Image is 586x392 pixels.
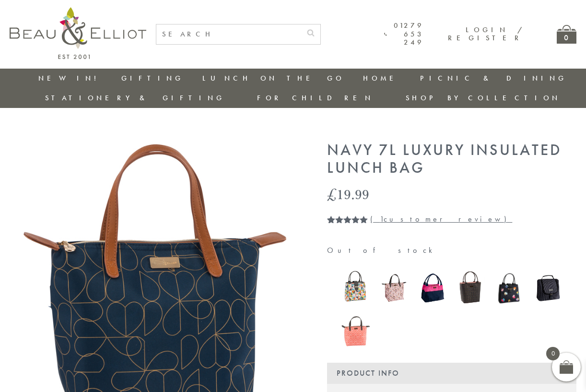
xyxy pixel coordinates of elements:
[341,309,370,348] a: Insulated 7L Luxury Lunch Bag
[533,269,562,309] a: Manhattan Larger Lunch Bag
[121,73,184,83] a: Gifting
[156,24,301,44] input: SEARCH
[341,269,370,307] img: Carnaby Bloom Insulated Lunch Handbag
[546,347,560,360] span: 0
[363,73,401,83] a: Home
[327,184,337,204] span: £
[327,363,576,384] div: Product Info
[341,309,370,346] img: Insulated 7L Luxury Lunch Bag
[457,269,485,309] a: Dove Insulated Lunch Bag
[38,73,103,83] a: New in!
[384,22,424,47] a: 01279 653 249
[495,271,524,307] a: Emily Heart Insulated Lunch Bag
[45,93,225,103] a: Stationery & Gifting
[533,269,562,307] img: Manhattan Larger Lunch Bag
[380,269,409,307] img: Boho Luxury Insulated Lunch Bag
[418,269,447,307] img: Colour Block Insulated Lunch Bag
[10,7,146,59] img: logo
[380,269,409,309] a: Boho Luxury Insulated Lunch Bag
[557,25,576,44] a: 0
[406,93,561,103] a: Shop by collection
[420,73,567,83] a: Picnic & Dining
[457,269,485,307] img: Dove Insulated Lunch Bag
[327,246,576,255] p: Out of stock
[495,271,524,305] img: Emily Heart Insulated Lunch Bag
[418,269,447,309] a: Colour Block Insulated Lunch Bag
[327,215,368,223] div: Rated 5.00 out of 5
[448,25,523,43] a: Login / Register
[327,142,576,177] h1: Navy 7L Luxury Insulated Lunch Bag
[341,269,370,309] a: Carnaby Bloom Insulated Lunch Handbag
[327,215,331,235] span: 1
[380,214,384,224] span: 1
[257,93,374,103] a: For Children
[370,214,512,224] a: (1customer review)
[327,184,369,204] bdi: 19.99
[327,215,368,258] span: Rated out of 5 based on customer rating
[202,73,344,83] a: Lunch On The Go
